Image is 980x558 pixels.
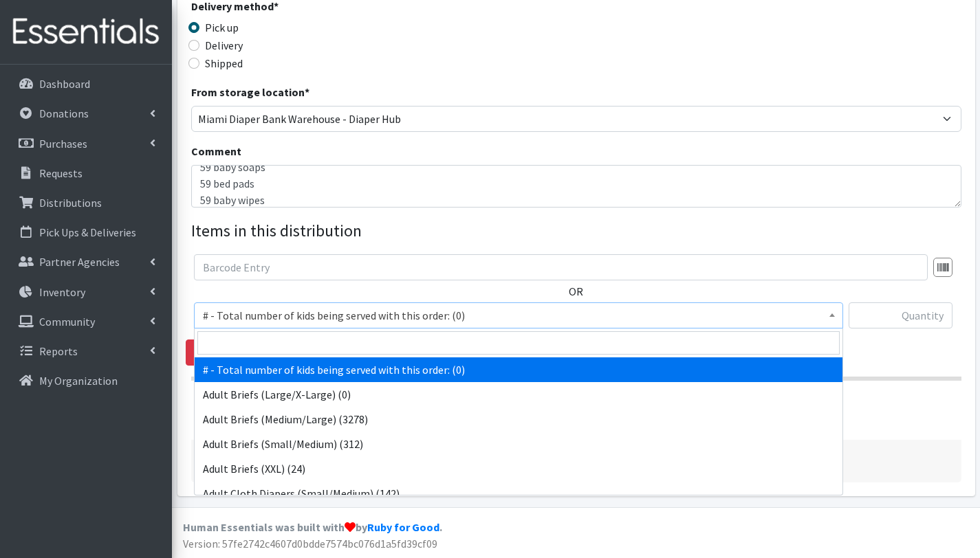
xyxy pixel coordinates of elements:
[39,285,85,299] p: Inventory
[6,367,166,394] a: My Organization
[205,55,243,71] label: Shipped
[6,70,166,98] a: Dashboard
[194,302,843,328] span: # - Total number of kids being served with this order: (0)
[367,520,439,534] a: Ruby for Good
[195,481,842,506] li: Adult Cloth Diapers (Small/Medium) (142)
[183,520,442,534] strong: Human Essentials was built with by .
[183,537,437,550] span: Version: 57fe2742c4607d0bdde7574bc076d1a5fd39cf09
[305,85,309,99] abbr: required
[39,374,118,388] p: My Organization
[186,339,254,366] a: Remove
[39,166,83,180] p: Requests
[195,456,842,481] li: Adult Briefs (XXL) (24)
[39,225,136,239] p: Pick Ups & Deliveries
[39,196,102,210] p: Distributions
[195,407,842,432] li: Adult Briefs (Medium/Large) (3278)
[195,432,842,456] li: Adult Briefs (Small/Medium) (312)
[39,137,87,150] p: Purchases
[39,107,89,120] p: Donations
[849,302,952,328] input: Quantity
[6,9,166,55] img: HumanEssentials
[39,77,90,91] p: Dashboard
[195,357,842,382] li: # - Total number of kids being served with this order: (0)
[205,37,243,54] label: Delivery
[6,308,166,335] a: Community
[6,278,166,306] a: Inventory
[191,219,961,243] legend: Items in this distribution
[6,189,166,216] a: Distributions
[6,248,166,276] a: Partner Agencies
[203,306,834,325] span: # - Total number of kids being served with this order: (0)
[6,337,166,365] a: Reports
[6,219,166,246] a: Pick Ups & Deliveries
[6,159,166,187] a: Requests
[205,19,239,36] label: Pick up
[39,315,95,328] p: Community
[191,84,309,100] label: From storage location
[191,143,241,159] label: Comment
[39,255,120,269] p: Partner Agencies
[6,100,166,127] a: Donations
[195,382,842,407] li: Adult Briefs (Large/X-Large) (0)
[39,344,78,358] p: Reports
[194,254,928,280] input: Barcode Entry
[6,130,166,157] a: Purchases
[569,283,583,300] label: OR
